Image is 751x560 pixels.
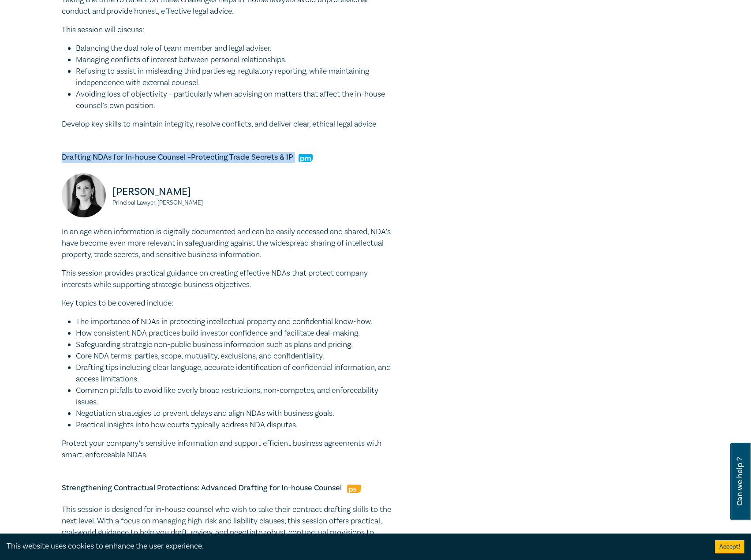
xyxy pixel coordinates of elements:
[76,43,397,54] li: Balancing the dual role of team member and legal adviser.
[7,541,702,552] div: This website uses cookies to enhance the user experience.
[76,89,397,112] li: Avoiding loss of objectivity - particularly when advising on matters that affect the in-house cou...
[76,408,397,419] li: Negotiation strategies to prevent delays and align NDAs with business goals.
[76,54,397,66] li: Managing conflicts of interest between personal relationships.
[62,438,397,461] p: Protect your company’s sensitive information and support efficient business agreements with smart...
[112,200,224,206] small: Principal Lawyer, [PERSON_NAME]
[299,154,313,162] img: Practice Management & Business Skills
[62,504,397,550] p: This session is designed for in-house counsel who wish to take their contract drafting skills to ...
[62,152,397,163] h5: Drafting NDAs for In-house Counsel –Protecting Trade Secrets & IP
[76,419,397,431] li: Practical insights into how courts typically address NDA disputes.
[76,339,397,351] li: Safeguarding strategic non-public business information such as plans and pricing.
[62,483,397,493] h5: Strengthening Contractual Protections: Advanced Drafting for In-house Counsel
[62,173,106,217] img: Belinda Sigismundi
[76,328,397,339] li: How consistent NDA practices build investor confidence and facilitate deal-making.
[62,268,397,291] p: This session provides practical guidance on creating effective NDAs that protect company interest...
[62,119,397,130] p: Develop key skills to maintain integrity, resolve conflicts, and deliver clear, ethical legal advice
[76,385,397,408] li: Common pitfalls to avoid like overly broad restrictions, non-competes, and enforceability issues.
[62,24,397,36] p: This session will discuss:
[715,540,744,553] button: Accept cookies
[76,362,397,385] li: Drafting tips including clear language, accurate identification of confidential information, and ...
[76,316,397,328] li: The importance of NDAs in protecting intellectual property and confidential know-how.
[347,485,361,493] img: Professional Skills
[112,185,224,199] p: [PERSON_NAME]
[62,298,397,309] p: Key topics to be covered include:
[62,226,397,261] p: In an age when information is digitally documented and can be easily accessed and shared, NDA’s h...
[736,448,744,515] span: Can we help ?
[76,66,397,89] li: Refusing to assist in misleading third parties eg. regulatory reporting, while maintaining indepe...
[76,351,397,362] li: Core NDA terms: parties, scope, mutuality, exclusions, and confidentiality.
